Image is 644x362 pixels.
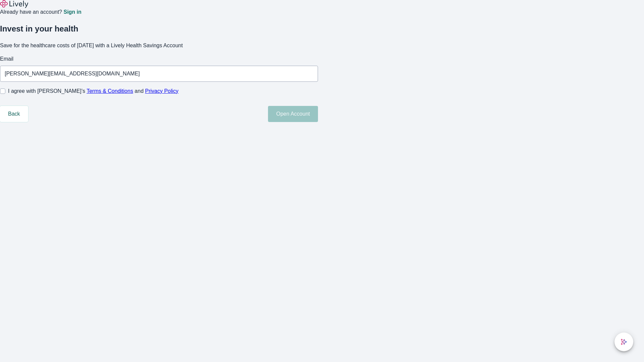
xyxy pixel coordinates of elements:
[8,87,178,95] span: I agree with [PERSON_NAME]’s and
[614,333,633,351] button: chat
[145,88,179,94] a: Privacy Policy
[63,9,81,15] a: Sign in
[621,339,627,345] svg: Lively AI Assistant
[87,88,133,94] a: Terms & Conditions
